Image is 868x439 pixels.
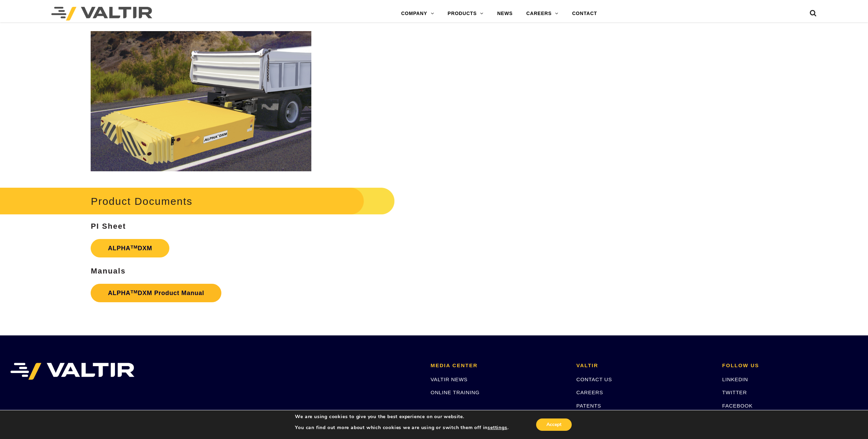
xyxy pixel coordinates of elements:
[488,425,507,431] button: settings
[130,244,138,250] sup: TM
[10,363,134,380] img: VALTIR
[91,239,169,257] a: ALPHATMDXM
[430,389,479,395] a: ONLINE TRAINING
[394,7,441,21] a: COMPANY
[576,389,603,395] a: CAREERS
[722,403,753,409] a: FACEBOOK
[91,284,221,302] a: ALPHATMDXM Product Manual
[295,414,508,420] p: We are using cookies to give you the best experience on our website.
[91,267,126,275] strong: Manuals
[130,289,138,294] sup: TM
[51,7,152,21] img: Valtir
[519,7,565,21] a: CAREERS
[441,7,490,21] a: PRODUCTS
[536,418,572,431] button: Accept
[722,389,747,395] a: TWITTER
[722,363,858,369] h2: FOLLOW US
[565,7,604,21] a: CONTACT
[91,222,126,230] strong: PI Sheet
[430,376,467,382] a: VALTIR NEWS
[430,363,566,369] h2: MEDIA CENTER
[295,425,508,431] p: You can find out more about which cookies we are using or switch them off in .
[722,376,748,382] a: LINKEDIN
[576,403,601,409] a: PATENTS
[576,376,612,382] a: CONTACT US
[490,7,519,21] a: NEWS
[576,363,712,369] h2: VALTIR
